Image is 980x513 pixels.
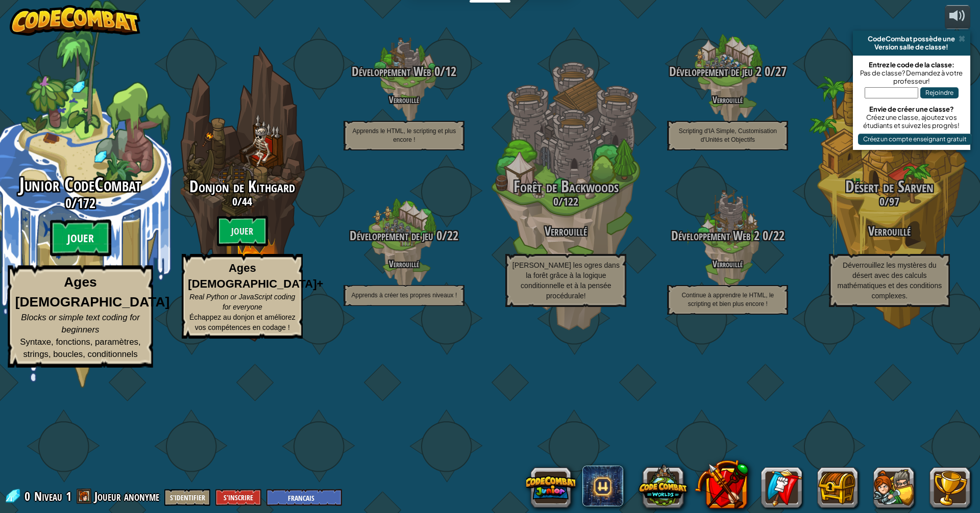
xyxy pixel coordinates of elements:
[513,175,619,197] span: Forêt de Backwoods
[553,194,558,209] span: 0
[323,229,485,243] h3: /
[945,5,970,29] button: Ajuster le volume
[189,175,295,197] span: Donjon de Kithgard
[445,63,456,80] span: 12
[679,127,777,143] span: Scripting d'IA Simple, Customisation d'Unités et Objectifs
[671,227,759,244] span: Développement Web 2
[858,61,965,69] div: Entrez le code de la classe:
[889,194,899,209] span: 97
[433,227,442,244] span: 0
[19,171,141,198] span: Junior CodeCombat
[808,195,970,208] h3: /
[77,194,95,212] span: 172
[858,113,965,130] div: Créez une classe, ajoutez vos étudiants et suivez les progrès!
[10,5,140,36] img: CodeCombat - Learn how to code by playing a game
[242,194,252,209] span: 44
[161,195,323,208] h3: /
[762,63,770,80] span: 0
[431,63,440,80] span: 0
[65,194,71,212] span: 0
[808,224,970,238] h3: Verrouillé
[323,95,485,105] h4: Verrouillé
[232,194,237,209] span: 0
[759,227,768,244] span: 0
[50,220,111,256] btn: Jouer
[352,63,431,80] span: Développement Web
[189,313,296,331] span: Échappez au donjon et améliorez vos compétences en codage !
[66,488,71,504] span: 1
[512,261,620,300] span: [PERSON_NAME] les ogres dans la forêt grâce à la logique conditionnelle et à la pensée procédurale!
[94,488,159,504] span: Joueur anonyme
[188,262,323,290] strong: Ages [DEMOGRAPHIC_DATA]+
[773,227,785,244] span: 22
[681,292,774,307] span: Continue à apprendre le HTML, le scripting et bien plus encore !
[857,43,966,51] div: Version salle de classe!
[647,65,808,79] h3: /
[352,127,456,143] span: Apprends le HTML, le scripting et plus encore !
[845,175,934,197] span: Désert de Sarven
[647,259,808,269] h4: Verrouillé
[485,195,647,208] h3: /
[647,229,808,243] h3: /
[20,337,141,359] span: Syntaxe, fonctions, paramètres, strings, boucles, conditionnels
[857,35,966,43] div: CodeCombat possède une
[858,69,965,85] div: Pas de classe? Demandez à votre professeur!
[217,216,268,246] btn: Jouer
[350,227,433,244] span: Développement de jeu
[669,63,762,80] span: Développement de jeu 2
[351,292,457,299] span: Apprends à créer tes propres niveaux !
[21,313,140,335] span: Blocks or simple text coding for beginners
[838,261,942,300] span: Déverrouillez les mystères du désert avec des calculs mathématiques et des conditions complexes.
[161,32,323,355] div: Complete previous world to unlock
[34,488,62,505] span: Niveau
[323,259,485,269] h4: Verrouillé
[485,224,647,238] h3: Verrouillé
[447,227,458,244] span: 22
[775,63,787,80] span: 27
[164,489,210,506] button: S'identifier
[879,194,885,209] span: 0
[647,95,808,105] h4: Verrouillé
[858,134,972,145] button: Créez un compte enseignant gratuit
[920,87,959,98] button: Rejoindre
[215,489,261,506] button: S'inscrire
[323,65,485,79] h3: /
[189,293,295,311] span: Real Python or JavaScript coding for everyone
[15,275,170,310] strong: Ages [DEMOGRAPHIC_DATA]
[24,488,33,504] span: 0
[858,105,965,113] div: Envie de créer une classe?
[563,194,578,209] span: 122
